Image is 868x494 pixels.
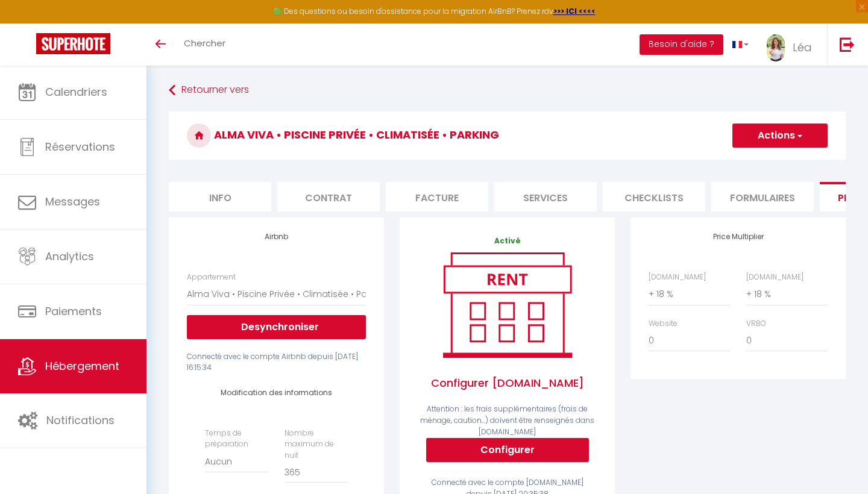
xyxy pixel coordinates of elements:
h4: Price Multiplier [649,233,828,241]
img: logout [840,37,855,52]
span: Configurer [DOMAIN_NAME] [418,363,597,404]
label: VRBO [746,318,766,330]
li: Checklists [603,182,705,211]
span: Attention : les frais supplémentaires (frais de ménage, caution...) doivent être renseignés dans ... [420,404,594,437]
div: Connecté avec le compte Airbnb depuis [DATE] 16:15:34 [187,351,366,374]
li: Formulaires [711,182,814,211]
label: Website [649,318,678,330]
button: Configurer [426,438,589,462]
span: Notifications [46,413,115,428]
h3: Alma Viva • Piscine Privée • Climatisée • Parking [169,111,846,160]
li: Facture [386,182,488,211]
a: Retourner vers [169,80,846,101]
a: >>> ICI <<<< [553,6,596,16]
li: Services [494,182,597,211]
span: Chercher [184,37,225,49]
img: rent.png [430,247,584,363]
button: Besoin d'aide ? [640,34,723,55]
label: Nombre maximum de nuit [285,428,348,462]
label: [DOMAIN_NAME] [746,272,804,283]
span: Messages [45,194,100,209]
img: Super Booking [36,33,110,54]
label: [DOMAIN_NAME] [649,272,706,283]
h4: Modification des informations [205,389,348,397]
button: Actions [732,123,828,148]
button: Desynchroniser [187,315,366,339]
img: ... [767,34,785,61]
span: Hébergement [45,358,119,374]
span: Calendriers [45,84,107,99]
a: Chercher [175,23,234,66]
span: Léa [793,40,812,55]
label: Appartement [187,272,236,283]
label: Temps de préparation [205,428,268,451]
span: Paiements [45,304,102,319]
li: Contrat [277,182,380,211]
span: Réservations [45,139,115,154]
h4: Airbnb [187,233,366,241]
li: Info [169,182,271,211]
span: Analytics [45,249,94,264]
a: ... Léa [758,23,827,66]
p: Activé [418,236,597,247]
